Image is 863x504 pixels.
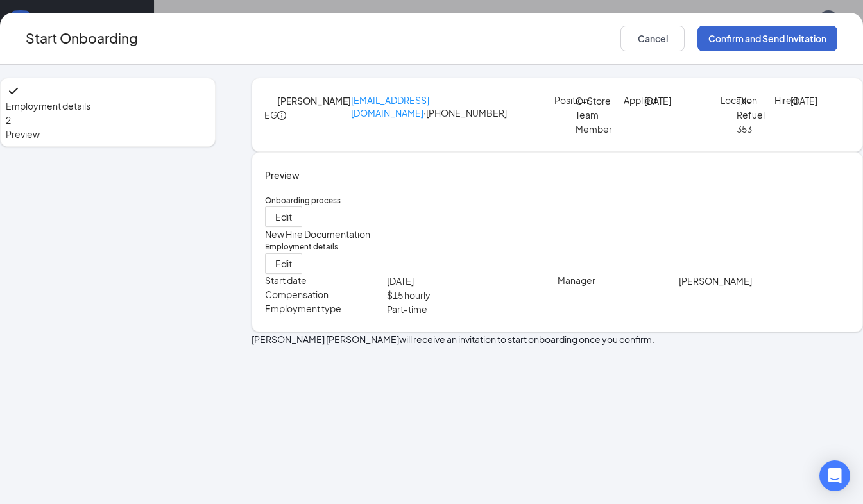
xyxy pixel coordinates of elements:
[721,94,737,106] p: Location
[554,94,575,106] p: Position
[265,228,370,240] span: New Hire Documentation
[265,288,387,301] p: Compensation
[265,206,302,227] button: Edit
[620,26,685,51] button: Cancel
[265,302,387,315] p: Employment type
[819,460,850,491] div: Open Intercom Messenger
[277,94,351,108] h4: [PERSON_NAME]
[264,108,278,122] div: EG
[6,114,11,126] span: 2
[624,94,644,106] p: Applied
[387,288,558,302] p: $ 15 hourly
[737,94,769,136] p: TX - Refuel 353
[265,195,850,206] h5: Onboarding process
[644,94,686,108] p: [DATE]
[6,83,21,99] svg: Checkmark
[387,302,558,316] p: Part-time
[265,253,302,274] button: Edit
[275,210,292,223] span: Edit
[275,257,292,270] span: Edit
[265,274,387,287] p: Start date
[790,94,823,108] p: [DATE]
[265,241,850,253] h5: Employment details
[387,274,558,288] p: [DATE]
[774,94,790,106] p: Hired
[26,28,138,49] h3: Start Onboarding
[6,99,210,113] span: Employment details
[679,274,850,288] p: [PERSON_NAME]
[252,332,863,346] p: [PERSON_NAME] [PERSON_NAME] will receive an invitation to start onboarding once you confirm.
[697,26,837,51] button: Confirm and Send Invitation
[265,168,850,182] h4: Preview
[6,127,210,141] span: Preview
[351,94,554,123] p: · [PHONE_NUMBER]
[277,111,286,120] span: info-circle
[351,94,429,119] a: [EMAIL_ADDRESS][DOMAIN_NAME]
[558,274,679,287] p: Manager
[576,94,617,136] p: C-Store Team Member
